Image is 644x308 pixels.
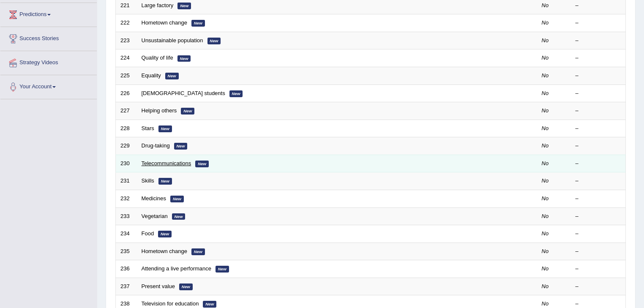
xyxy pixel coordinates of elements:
div: – [576,195,621,203]
td: 236 [116,260,137,278]
a: Large factory [142,2,174,8]
div: – [576,54,621,62]
td: 232 [116,190,137,207]
a: Medicines [142,195,166,202]
em: No [542,195,549,202]
em: No [542,142,549,149]
a: Attending a live performance [142,265,211,272]
a: Predictions [0,3,97,24]
div: – [576,2,621,10]
em: No [542,72,549,79]
a: [DEMOGRAPHIC_DATA] students [142,90,225,96]
em: No [542,283,549,289]
em: No [542,213,549,219]
em: New [177,55,191,62]
em: New [174,143,188,150]
div: – [576,230,621,238]
em: New [181,108,194,114]
div: – [576,125,621,133]
div: – [576,19,621,27]
div: – [576,90,621,98]
em: No [542,37,549,44]
td: 224 [116,49,137,67]
em: New [191,20,205,27]
td: 237 [116,278,137,295]
a: Vegetarian [142,213,168,219]
em: No [542,160,549,166]
td: 230 [116,155,137,172]
em: New [191,248,205,255]
a: Food [142,230,154,237]
em: New [195,161,209,167]
td: 227 [116,102,137,120]
a: Unsustainable population [142,37,203,44]
td: 234 [116,225,137,243]
div: – [576,177,621,185]
em: No [542,19,549,26]
em: New [179,283,193,290]
td: 233 [116,207,137,225]
a: Success Stories [0,27,97,48]
a: Telecommunications [142,160,191,166]
a: Drug-taking [142,142,170,149]
div: – [576,107,621,115]
td: 222 [116,14,137,32]
div: – [576,37,621,45]
em: New [207,38,221,44]
a: Hometown change [142,248,187,254]
div: – [576,142,621,150]
td: 229 [116,137,137,155]
a: Quality of life [142,55,173,61]
em: No [542,125,549,131]
em: No [542,107,549,114]
div: – [576,300,621,308]
em: No [542,2,549,8]
div: – [576,72,621,80]
em: New [216,266,229,273]
td: 231 [116,172,137,190]
em: No [542,230,549,237]
em: New [158,231,172,237]
td: 228 [116,120,137,137]
a: Television for education [142,300,199,307]
td: 223 [116,32,137,49]
td: 226 [116,84,137,102]
em: No [542,265,549,272]
em: No [542,300,549,307]
em: New [177,3,191,9]
em: No [542,90,549,96]
em: New [165,73,179,79]
em: New [170,196,184,202]
em: No [542,248,549,254]
em: No [542,55,549,61]
div: – [576,265,621,273]
em: New [203,301,216,308]
a: Hometown change [142,19,187,26]
a: Stars [142,125,154,131]
em: New [158,125,172,132]
div: – [576,248,621,256]
a: Skills [142,177,154,184]
a: Strategy Videos [0,51,97,72]
a: Present value [142,283,175,289]
em: New [172,213,186,220]
em: New [229,90,243,97]
a: Your Account [0,75,97,96]
a: Equality [142,72,161,79]
a: Helping others [142,107,177,114]
em: New [158,178,172,185]
div: – [576,283,621,291]
div: – [576,213,621,221]
td: 235 [116,243,137,260]
td: 225 [116,67,137,85]
div: – [576,160,621,168]
em: No [542,177,549,184]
